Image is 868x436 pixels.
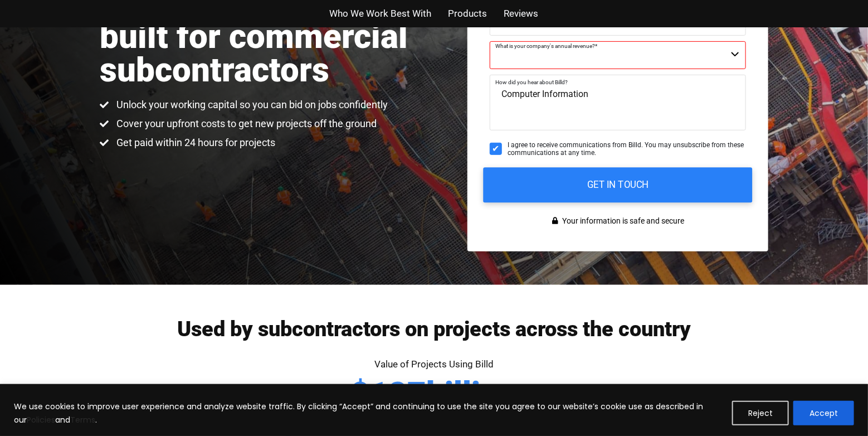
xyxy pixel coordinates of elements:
[351,377,370,410] span: $
[427,377,518,410] span: billion
[448,6,487,22] a: Products
[732,401,789,425] button: Reject
[508,141,746,157] span: I agree to receive communications from Billd. You may unsubscribe from these communications at an...
[374,359,494,370] span: Value of Projects Using Billd
[14,400,724,427] p: We use cookies to improve user experience and analyze website traffic. By clicking “Accept” and c...
[100,318,768,340] h2: Used by subcontractors on projects across the country
[114,98,388,112] span: Unlock your working capital so you can bid on jobs confidently
[490,143,502,155] input: I agree to receive communications from Billd. You may unsubscribe from these communications at an...
[504,6,539,22] a: Reviews
[490,75,746,130] textarea: Computer Information
[793,401,854,425] button: Accept
[370,377,427,410] span: 127
[560,213,685,229] span: Your information is safe and secure
[114,136,275,149] span: Get paid within 24 hours for projects
[330,6,432,22] a: Who We Work Best With
[484,167,753,202] input: GET IN TOUCH
[114,117,377,130] span: Cover your upfront costs to get new projects off the ground
[70,414,95,425] a: Terms
[495,79,568,85] span: How did you hear about Billd?
[27,414,55,425] a: Policies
